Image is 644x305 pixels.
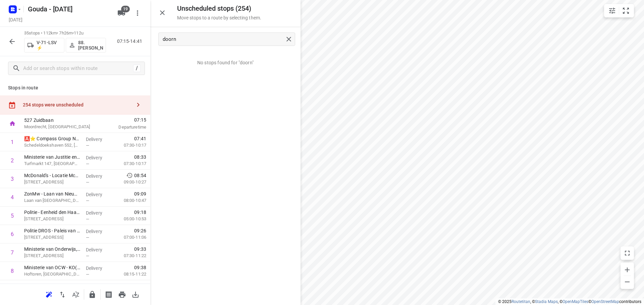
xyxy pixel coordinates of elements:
div: 8 [11,268,14,274]
p: Moordrecht, [GEOGRAPHIC_DATA] [24,124,94,130]
span: Download route [129,291,142,297]
div: / [133,65,141,72]
span: — [86,253,89,258]
h5: Unscheduled stops ( 254 ) [177,5,261,12]
li: © 2025 , © , © © contributors [498,299,641,304]
div: 1 [11,139,14,145]
p: Stops in route [8,84,142,91]
span: 09:18 [134,209,146,216]
p: 🅰️⭐ Compass Group Nederland B.V - Ministerie van BZK/ Ministerie van JenV(Richard van der Harst) [24,135,80,142]
p: Schedeldoekshaven 552, Den Haag [24,142,80,149]
button: Close [156,6,169,19]
p: Politie - Eenheid den Haag - Team Overbosch(M. Knoops) [24,209,80,216]
span: 112u [74,30,84,35]
div: 6 [11,231,14,237]
p: Hoftoren, [GEOGRAPHIC_DATA] [24,271,80,278]
div: 254 stops were unscheduled [23,102,131,107]
span: — [86,180,89,185]
p: Delivery [86,246,111,253]
span: 19 [121,6,130,12]
p: Turfmarkt 147, [GEOGRAPHIC_DATA] [24,160,80,167]
span: — [86,161,89,166]
p: Move stops to a route by selecting them. [177,15,261,20]
p: Delivery [86,283,111,290]
p: 07:30-10:17 [113,160,146,167]
span: 09:33 [134,246,146,252]
span: 09:26 [134,227,146,234]
p: 08:00-10:47 [113,197,146,204]
span: 07:41 [134,135,146,142]
div: 5 [11,213,14,219]
span: Print shipping labels [102,291,115,297]
span: 09:09 [134,190,146,197]
a: Stadia Maps [535,299,558,304]
p: Delivery [86,265,111,272]
p: CIBG - afdeling Facilitaire Zaken(Sylvia kolk) [24,283,80,289]
p: Prins Clauslaan 60, Den Haag [24,234,80,241]
p: Laan van Nieuw Oost-Indië 334, Den Haag [24,197,80,204]
p: Delivery [86,210,111,216]
p: Departure time [102,124,146,131]
span: — [86,143,89,148]
p: [STREET_ADDRESS] [24,179,80,185]
span: — [86,272,89,277]
input: Add or search stops within route [23,63,133,74]
p: 05:00-10:53 [113,216,146,222]
button: More [131,6,144,20]
p: McDonald's - Locatie McTurfmarkt B.V.(Jermaine Bohemen) [24,172,80,179]
p: 35 stops • 112km • 7h26m [24,30,106,36]
p: No stops found for "doorn" [197,59,254,66]
p: Delivery [86,191,111,198]
div: small contained button group [604,4,634,17]
h5: Rename [25,4,112,14]
svg: Early [126,172,133,179]
p: Delivery [86,228,111,235]
p: 07:30-11:22 [113,252,146,259]
p: 07:00-11:06 [113,234,146,241]
p: Delivery [86,173,111,179]
button: 88. [PERSON_NAME] [66,38,106,53]
p: [STREET_ADDRESS] [24,216,80,222]
button: 19 [115,6,128,20]
p: Ministerie van Onderwijs, Cultuur en Wetenschap - Kennis(Stephanie van der Werf) [24,246,80,252]
a: OpenMapTiles [562,299,588,304]
div: 3 [11,176,14,182]
a: Routetitan [512,299,530,304]
p: 07:30-10:17 [113,142,146,149]
p: Ministerie van Justitie en Veiligheid - JUSTIS ZUIDtoren(Carin van Imhoff) [24,154,80,160]
div: 4 [11,194,14,201]
p: ZonMw - Laan van Nieuw Oost-Indie(Jan Willem Boom) [24,190,80,197]
p: 07:15-14:41 [117,38,145,45]
span: — [86,235,89,240]
a: OpenStreetMap [591,299,619,304]
input: Search unscheduled stops [163,34,284,45]
span: 07:15 [102,117,146,123]
p: 09:00-10:27 [113,179,146,185]
span: Sort by time window [69,291,83,297]
p: 88. Deborah van den Berg [78,40,103,51]
span: Reverse route [56,291,69,297]
span: — [86,198,89,203]
span: 08:54 [134,172,146,179]
span: 09:45 [134,283,146,289]
p: Delivery [86,154,111,161]
span: 08:33 [134,154,146,160]
p: 527 Zuidbaan [24,117,94,124]
span: 09:38 [134,264,146,271]
span: • [72,30,74,35]
p: 08:15-11:22 [113,271,146,278]
div: 7 [11,249,14,256]
div: 2 [11,157,14,164]
button: Lock route [86,288,99,301]
p: Politie DROS - Paleis van Justitie AAT(Carl Sanou / Dimitri Brederoo) [24,227,80,234]
span: Reoptimize route [42,291,56,297]
p: V-71-LSV ⚡ [37,40,61,51]
button: V-71-LSV ⚡ [24,38,64,53]
p: Oranjebuitensingel 25, Den Haag [24,252,80,259]
h5: Project date [6,16,25,23]
span: Print route [115,291,129,297]
p: Ministerie van OCW - KO(Patricia Swiers) [24,264,80,271]
p: Delivery [86,136,111,143]
span: — [86,217,89,222]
